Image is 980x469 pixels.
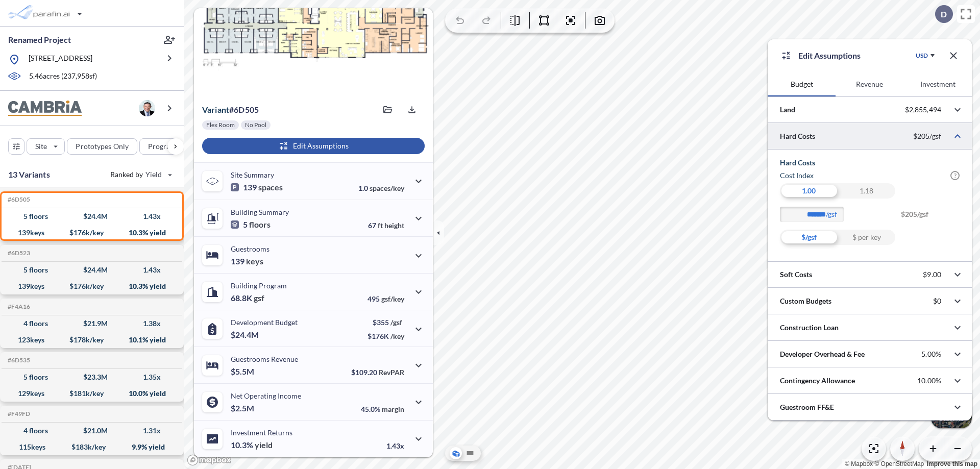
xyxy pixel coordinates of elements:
[838,183,895,199] div: 1.18
[780,170,814,181] h6: Cost index
[29,53,92,66] p: [STREET_ADDRESS]
[768,72,836,96] button: Budget
[231,330,260,340] p: $24.4M
[368,221,404,230] p: 67
[231,391,301,400] p: Net Operating Income
[838,230,895,245] div: $ per key
[8,34,71,45] p: Renamed Project
[933,297,941,306] p: $0
[780,349,865,359] p: Developer Overhead & Fee
[27,138,65,155] button: Site
[231,318,298,327] p: Development Budget
[148,141,177,152] p: Program
[367,332,404,340] p: $176K
[231,256,263,266] p: 139
[231,293,264,303] p: 68.8K
[8,101,82,116] img: BrandImage
[780,183,838,199] div: 1.00
[139,138,194,155] button: Program
[35,141,47,152] p: Site
[780,105,795,115] p: Land
[246,256,263,266] span: keys
[464,447,476,459] button: Site Plan
[941,10,947,19] p: D
[231,182,283,192] p: 139
[384,221,404,230] span: height
[390,318,402,327] span: /gsf
[139,100,155,116] img: user logo
[845,460,873,467] a: Mapbox
[905,105,941,114] p: $2,855,494
[102,166,179,183] button: Ranked by Yield
[780,230,838,245] div: $/gsf
[917,376,941,385] p: 10.00%
[6,357,30,364] h5: Click to copy the code
[378,221,383,230] span: ft
[379,368,404,377] span: RevPAR
[6,250,30,257] h5: Click to copy the code
[950,171,960,180] span: ?
[202,105,229,114] span: Variant
[255,440,273,450] span: yield
[450,447,462,459] button: Aerial View
[780,269,812,280] p: Soft Costs
[780,323,839,333] p: Construction Loan
[231,440,273,450] p: 10.3%
[76,141,129,152] p: Prototypes Only
[382,405,404,413] span: margin
[780,296,831,306] p: Custom Budgets
[231,281,287,290] p: Building Program
[381,294,404,303] span: gsf/key
[231,219,271,230] p: 5
[67,138,137,155] button: Prototypes Only
[8,168,50,181] p: 13 Variants
[358,184,404,192] p: 1.0
[145,169,162,180] span: Yield
[231,355,298,363] p: Guestrooms Revenue
[254,293,264,303] span: gsf
[367,294,404,303] p: 495
[921,350,941,359] p: 5.00%
[231,366,256,377] p: $5.5M
[245,121,266,129] p: No Pool
[249,219,271,230] span: floors
[390,332,404,340] span: /key
[361,405,404,413] p: 45.0%
[258,182,283,192] span: spaces
[206,121,235,129] p: Flex Room
[386,441,404,450] p: 1.43x
[187,454,232,466] a: Mapbox homepage
[927,460,977,467] a: Improve this map
[231,244,269,253] p: Guestrooms
[231,403,256,413] p: $2.5M
[6,410,30,417] h5: Click to copy the code
[874,460,924,467] a: OpenStreetMap
[923,270,941,279] p: $9.00
[826,209,849,219] label: /gsf
[780,158,960,168] h5: Hard Costs
[904,72,972,96] button: Investment
[901,207,960,230] span: $205/gsf
[351,368,404,377] p: $109.20
[6,196,30,203] h5: Click to copy the code
[202,138,425,154] button: Edit Assumptions
[780,376,855,386] p: Contingency Allowance
[798,50,861,62] p: Edit Assumptions
[231,208,289,216] p: Building Summary
[367,318,404,327] p: $355
[780,402,834,412] p: Guestroom FF&E
[916,52,928,60] div: USD
[231,170,274,179] p: Site Summary
[231,428,292,437] p: Investment Returns
[202,105,259,115] p: # 6d505
[370,184,404,192] span: spaces/key
[836,72,903,96] button: Revenue
[6,303,30,310] h5: Click to copy the code
[29,71,97,82] p: 5.46 acres ( 237,958 sf)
